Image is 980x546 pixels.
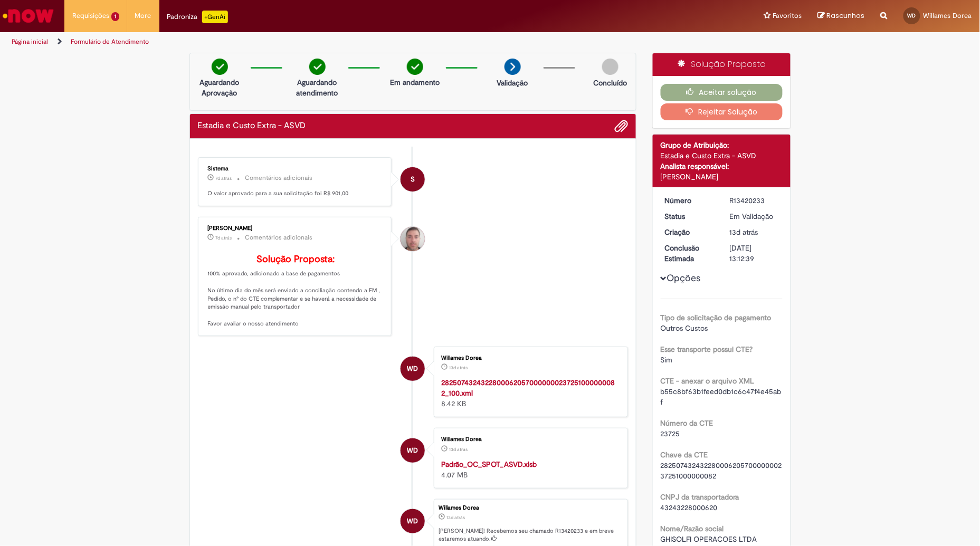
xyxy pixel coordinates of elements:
div: Em Validação [730,211,779,222]
a: Rascunhos [818,11,865,21]
div: [PERSON_NAME] [208,225,384,232]
p: +GenAi [202,11,228,23]
div: Willames Dorea [439,505,622,511]
small: Comentários adicionais [245,233,313,242]
p: O valor aprovado para a sua solicitação foi R$ 901,00 [208,189,384,198]
p: Concluído [593,78,627,88]
div: Solução Proposta [653,53,791,76]
div: Willames Dorea [401,438,425,463]
span: 13d atrás [449,446,468,453]
span: WD [407,438,418,463]
a: Padrão_OC_SPOT_ASVD.xlsb [441,459,537,469]
span: 28250743243228000620570000000237251000000082 [661,461,782,481]
b: Solução Proposta: [256,253,335,265]
b: Chave da CTE [661,450,708,459]
p: [PERSON_NAME]! Recebemos seu chamado R13420233 e em breve estaremos atuando. [439,527,622,543]
span: b55c8bf63b1feed0db1c6c47f4e45abf [661,387,782,407]
b: Tipo de solicitação de pagamento [661,313,772,322]
div: [PERSON_NAME] [661,171,783,182]
b: CNPJ da transportadora [661,492,739,502]
span: WD [407,509,418,534]
span: GHISOLFI OPERACOES LTDA [661,534,757,544]
p: Validação [497,78,528,88]
b: Nome/Razão social [661,524,724,533]
div: 15/08/2025 11:12:34 [730,227,779,237]
div: 8.42 KB [441,377,617,409]
img: check-circle-green.png [407,59,423,75]
span: Outros Custos [661,323,708,333]
time: 15/08/2025 11:12:34 [730,227,758,237]
img: check-circle-green.png [212,59,228,75]
span: 23725 [661,429,680,438]
time: 15/08/2025 11:07:14 [449,446,468,453]
div: Analista responsável: [661,161,783,171]
ul: Trilhas de página [8,32,645,52]
span: 7d atrás [216,235,232,241]
img: check-circle-green.png [309,59,326,75]
span: 13d atrás [449,365,468,371]
div: 4.07 MB [441,459,617,480]
p: 100% aprovado, adicionado a base de pagamentos No último dia do mês será enviado a conciliação co... [208,254,384,328]
small: Comentários adicionais [245,174,313,183]
div: Estadia e Custo Extra - ASVD [661,150,783,161]
div: Sistema [208,166,384,172]
img: ServiceNow [1,5,55,26]
div: Luiz Carlos Barsotti Filho [401,227,425,251]
span: 43243228000620 [661,503,718,512]
div: Willames Dorea [441,436,617,443]
div: System [401,167,425,191]
span: Sim [661,355,673,365]
span: 1 [111,12,119,21]
div: Willames Dorea [441,355,617,361]
div: [DATE] 13:12:39 [730,243,779,264]
span: 7d atrás [216,175,232,181]
button: Aceitar solução [661,84,783,101]
a: Formulário de Atendimento [71,37,149,46]
button: Adicionar anexos [614,119,628,133]
time: 15/08/2025 11:12:34 [446,514,465,521]
div: Willames Dorea [401,357,425,381]
dt: Status [657,211,722,222]
a: 28250743243228000620570000000237251000000082_100.xml [441,378,615,398]
span: Rascunhos [827,11,865,21]
b: CTE - anexar o arquivo XML [661,376,755,386]
span: Favoritos [773,11,802,21]
div: R13420233 [730,195,779,206]
button: Rejeitar Solução [661,103,783,120]
b: Esse transporte possui CTE? [661,344,753,354]
time: 20/08/2025 22:31:24 [216,175,232,181]
span: WD [908,12,916,19]
dt: Número [657,195,722,206]
span: S [411,167,415,192]
img: arrow-next.png [505,59,521,75]
p: Aguardando atendimento [292,77,343,98]
b: Número da CTE [661,418,713,428]
dt: Conclusão Estimada [657,243,722,264]
div: Willames Dorea [401,509,425,533]
p: Em andamento [390,77,440,88]
span: Willames Dorea [924,11,972,20]
span: More [135,11,151,21]
div: Grupo de Atribuição: [661,140,783,150]
dt: Criação [657,227,722,237]
div: Padroniza [167,11,228,23]
p: Aguardando Aprovação [194,77,245,98]
h2: Estadia e Custo Extra - ASVD Histórico de tíquete [198,121,306,131]
span: WD [407,356,418,381]
span: 13d atrás [730,227,758,237]
span: 13d atrás [446,514,465,521]
img: img-circle-grey.png [602,59,619,75]
a: Página inicial [12,37,48,46]
span: Requisições [72,11,109,21]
